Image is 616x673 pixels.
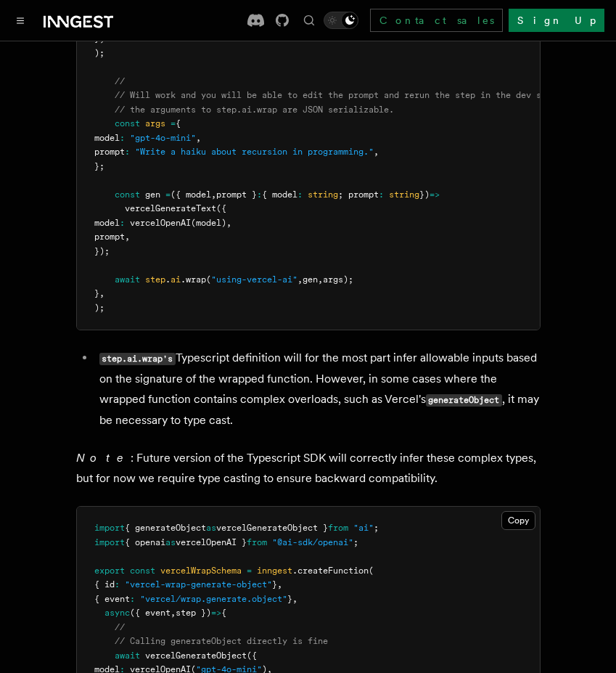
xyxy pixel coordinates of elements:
span: : [379,189,384,200]
span: // the arguments to step.ai.wrap are JSON serializable. [115,105,394,115]
span: vercelOpenAI } [176,537,247,547]
span: . [165,274,171,285]
span: { [221,608,226,618]
button: Copy [501,511,535,530]
span: : [257,189,262,200]
button: Find something... [300,12,318,29]
span: as [165,537,176,547]
span: model [94,133,120,143]
span: }; [94,161,104,171]
span: vercelGenerateObject [145,650,247,661]
span: prompt [94,232,125,242]
span: export [94,566,125,576]
span: { id [94,579,115,590]
span: , [99,288,104,298]
span: prompt } [216,189,257,200]
span: vercelGenerateText [125,203,216,213]
span: vercelGenerateObject } [216,523,328,533]
span: ({ event [130,608,171,618]
span: model [94,218,120,228]
span: "Write a haiku about recursion in programming." [135,147,374,157]
a: Contact sales [370,9,503,32]
span: , [226,218,231,228]
span: .wrap [181,274,206,285]
span: args [145,118,165,129]
span: ; prompt [338,189,379,200]
span: "gpt-4o-mini" [130,133,196,143]
span: } [272,579,277,590]
span: { [176,118,181,129]
span: { generateObject [125,523,206,533]
span: const [130,566,155,576]
span: , [318,274,323,285]
span: } [94,288,99,298]
span: await [115,650,140,661]
span: step }) [176,608,211,618]
span: ); [94,48,104,58]
span: import [94,537,125,547]
span: }); [94,246,110,256]
span: => [430,189,440,200]
span: gen [145,189,160,200]
span: "@ai-sdk/openai" [272,537,353,547]
span: inngest [257,566,292,576]
span: , [171,608,176,618]
li: Typescript definition will for the most part infer allowable inputs based on the signature of the... [95,348,541,431]
span: vercelWrapSchema [160,566,242,576]
span: as [206,523,216,533]
span: (model) [191,218,226,228]
span: : [120,218,125,228]
span: { event [94,594,130,604]
span: args); [323,274,353,285]
span: .createFunction [292,566,369,576]
span: = [165,189,171,200]
span: await [115,274,140,285]
span: }) [419,189,430,200]
span: , [297,274,303,285]
span: gen [303,274,318,285]
span: ; [374,523,379,533]
span: vercelOpenAI [130,218,191,228]
span: { openai [125,537,165,547]
button: Toggle dark mode [324,12,358,29]
span: const [115,189,140,200]
span: ({ [216,203,226,213]
span: "vercel-wrap-generate-object" [125,579,272,590]
span: ai [171,274,181,285]
span: : [120,133,125,143]
span: // [115,622,125,632]
span: , [277,579,282,590]
span: , [196,133,201,143]
span: : [297,189,303,200]
span: , [292,594,297,604]
span: // [115,76,125,86]
span: : [115,579,120,590]
span: const [115,118,140,129]
span: from [328,523,348,533]
span: // Calling generateObject directly is fine [115,636,328,646]
span: ); [94,303,104,313]
p: : Future version of the Typescript SDK will correctly infer these complex types, but for now we r... [76,448,541,489]
span: { model [262,189,297,200]
span: => [211,608,221,618]
em: Note [76,451,131,465]
span: , [374,147,379,157]
span: string [389,189,419,200]
span: ( [206,274,211,285]
span: async [104,608,130,618]
span: : [130,594,135,604]
span: ({ model [171,189,211,200]
span: , [125,232,130,242]
code: generateObject [426,394,502,407]
a: Sign Up [509,9,604,32]
button: Toggle navigation [12,12,29,29]
span: ; [353,537,358,547]
span: "vercel/wrap.generate.object" [140,594,287,604]
span: , [211,189,216,200]
span: "ai" [353,523,374,533]
span: step [145,274,165,285]
span: ({ [247,650,257,661]
span: // Will work and you will be able to edit the prompt and rerun the step in the dev server because [115,90,607,100]
span: } [287,594,292,604]
span: = [171,118,176,129]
